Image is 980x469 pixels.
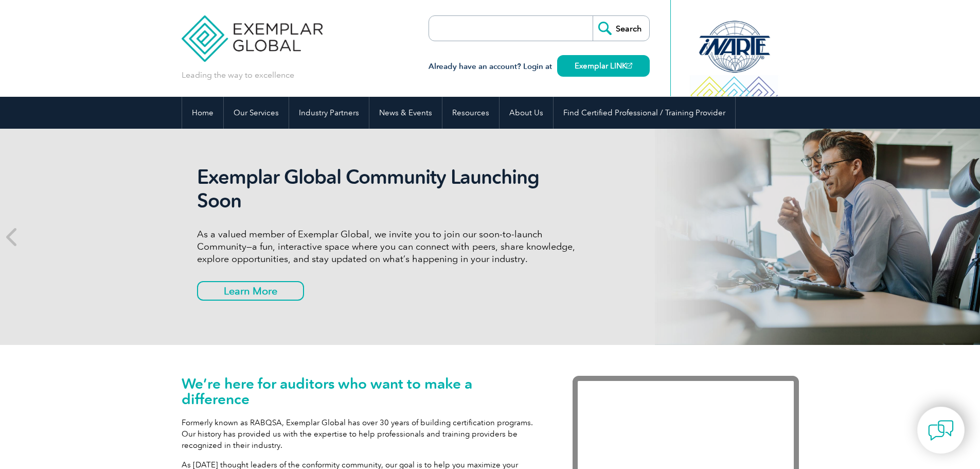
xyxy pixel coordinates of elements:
[182,376,542,407] h1: We’re here for auditors who want to make a difference
[557,55,650,77] a: Exemplar LINK
[593,16,649,41] input: Search
[197,165,583,213] h2: Exemplar Global Community Launching Soon
[182,97,223,129] a: Home
[182,70,294,81] p: Leading the way to excellence
[442,97,499,129] a: Resources
[369,97,442,129] a: News & Events
[500,97,553,129] a: About Us
[429,60,650,73] h3: Already have an account? Login at
[197,281,304,301] a: Learn More
[197,228,583,265] p: As a valued member of Exemplar Global, we invite you to join our soon-to-launch Community—a fun, ...
[928,418,954,443] img: contact-chat.png
[224,97,289,129] a: Our Services
[182,417,542,451] p: Formerly known as RABQSA, Exemplar Global has over 30 years of building certification programs. O...
[627,63,632,68] img: open_square.png
[554,97,735,129] a: Find Certified Professional / Training Provider
[289,97,369,129] a: Industry Partners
